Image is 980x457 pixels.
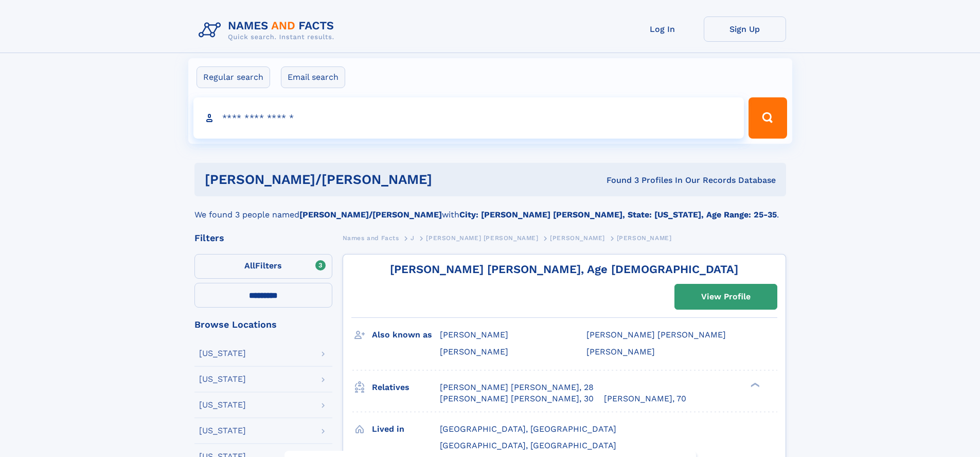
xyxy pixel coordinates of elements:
[440,393,594,404] a: [PERSON_NAME] [PERSON_NAME], 30
[194,254,332,279] label: Filters
[244,261,255,270] span: All
[299,210,442,219] b: [PERSON_NAME]/[PERSON_NAME]
[550,231,605,244] a: [PERSON_NAME]
[586,330,726,340] span: [PERSON_NAME] [PERSON_NAME]
[586,347,655,357] span: [PERSON_NAME]
[617,234,672,242] span: [PERSON_NAME]
[426,234,538,242] span: [PERSON_NAME] [PERSON_NAME]
[199,349,246,358] div: [US_STATE]
[390,263,738,276] a: [PERSON_NAME] [PERSON_NAME], Age [DEMOGRAPHIC_DATA]
[372,379,440,396] h3: Relatives
[343,231,399,244] a: Names and Facts
[440,347,508,357] span: [PERSON_NAME]
[704,16,786,42] a: Sign Up
[372,420,440,438] h3: Lived in
[426,231,538,244] a: [PERSON_NAME] [PERSON_NAME]
[194,233,332,243] div: Filters
[372,326,440,344] h3: Also known as
[749,97,787,139] button: Search Button
[194,320,332,329] div: Browse Locations
[199,401,246,409] div: [US_STATE]
[197,66,270,88] label: Regular search
[205,173,520,186] h1: [PERSON_NAME]/[PERSON_NAME]
[281,66,345,88] label: Email search
[604,393,686,404] a: [PERSON_NAME], 70
[193,97,744,139] input: search input
[199,427,246,435] div: [US_STATE]
[550,234,605,242] span: [PERSON_NAME]
[440,424,616,434] span: [GEOGRAPHIC_DATA], [GEOGRAPHIC_DATA]
[194,196,786,221] div: We found 3 people named with .
[440,330,508,340] span: [PERSON_NAME]
[411,231,415,244] a: J
[411,234,415,242] span: J
[621,16,704,42] a: Log In
[199,375,246,383] div: [US_STATE]
[194,16,343,44] img: Logo Names and Facts
[519,175,776,186] div: Found 3 Profiles In Our Records Database
[701,285,751,309] div: View Profile
[440,382,594,393] a: [PERSON_NAME] [PERSON_NAME], 28
[675,284,777,309] a: View Profile
[459,210,777,219] b: City: [PERSON_NAME] [PERSON_NAME], State: [US_STATE], Age Range: 25-35
[440,441,616,450] span: [GEOGRAPHIC_DATA], [GEOGRAPHIC_DATA]
[748,381,760,388] div: ❯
